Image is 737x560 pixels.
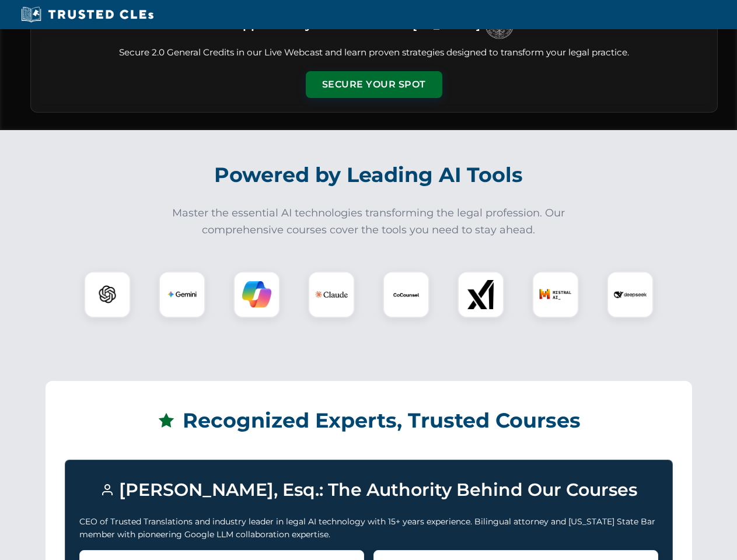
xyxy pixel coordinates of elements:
[539,278,572,311] img: Mistral AI Logo
[165,205,573,239] p: Master the essential AI technologies transforming the legal profession. Our comprehensive courses...
[392,280,421,309] img: CoCounsel Logo
[614,278,647,311] img: DeepSeek Logo
[45,46,703,60] p: Secure 2.0 General Credits in our Live Webcast and learn proven strategies designed to transform ...
[65,400,673,441] h2: Recognized Experts, Trusted Courses
[466,280,495,309] img: xAI Logo
[79,515,658,541] p: CEO of Trusted Translations and industry leader in legal AI technology with 15+ years experience....
[607,271,654,318] div: DeepSeek
[532,271,579,318] div: Mistral AI
[308,271,355,318] div: Claude
[18,6,157,23] img: Trusted CLEs
[242,280,271,309] img: Copilot Logo
[233,271,280,318] div: Copilot
[90,278,124,311] img: ChatGPT Logo
[84,271,131,318] div: ChatGPT
[306,71,442,98] button: Secure Your Spot
[457,271,504,318] div: xAI
[79,474,658,506] h3: [PERSON_NAME], Esq.: The Authority Behind Our Courses
[383,271,429,318] div: CoCounsel
[159,271,205,318] div: Gemini
[46,155,692,195] h2: Powered by Leading AI Tools
[315,278,348,311] img: Claude Logo
[167,280,197,309] img: Gemini Logo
